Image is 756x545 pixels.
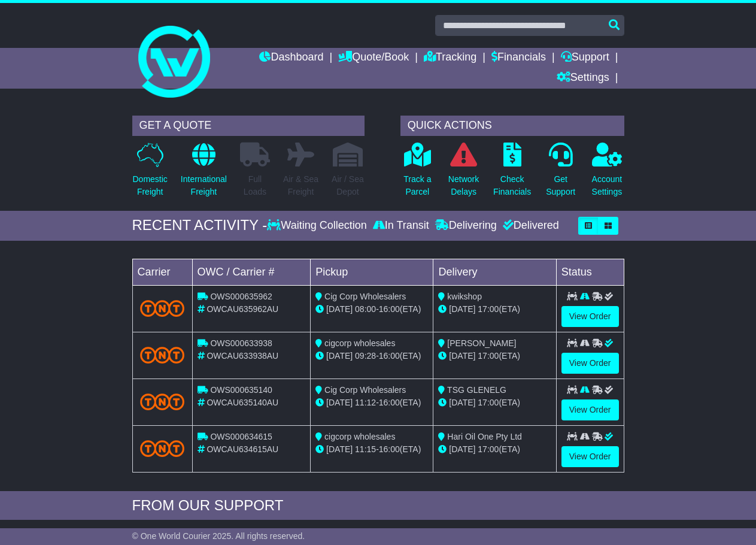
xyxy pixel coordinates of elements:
[355,398,376,407] span: 11:12
[447,385,506,395] span: TSG GLENELG
[210,432,272,441] span: OWS000634615
[192,259,311,285] td: OWC / Carrier #
[493,142,532,205] a: CheckFinancials
[449,351,475,361] span: [DATE]
[561,48,609,68] a: Support
[403,142,432,205] a: Track aParcel
[478,444,499,454] span: 17:00
[561,446,619,467] a: View Order
[545,142,576,205] a: GetSupport
[557,68,609,89] a: Settings
[140,440,185,456] img: TNT_Domestic.png
[379,398,400,407] span: 16:00
[315,443,428,456] div: - (ETA)
[556,259,624,285] td: Status
[478,398,499,407] span: 17:00
[315,303,428,316] div: - (ETA)
[438,350,551,362] div: (ETA)
[267,219,369,232] div: Waiting Collection
[324,292,406,301] span: Cig Corp Wholesalers
[449,398,475,407] span: [DATE]
[132,142,168,205] a: DomesticFreight
[315,396,428,409] div: - (ETA)
[400,116,624,136] div: QUICK ACTIONS
[311,259,433,285] td: Pickup
[561,353,619,374] a: View Order
[447,292,482,301] span: kwikshop
[493,173,531,198] p: Check Financials
[207,351,278,361] span: OWCAU633938AU
[133,173,168,198] p: Domestic Freight
[140,393,185,410] img: TNT_Domestic.png
[324,432,395,441] span: cigcorp wholesales
[379,444,400,454] span: 16:00
[326,398,353,407] span: [DATE]
[140,300,185,316] img: TNT_Domestic.png
[324,385,406,395] span: Cig Corp Wholesalers
[448,173,479,198] p: Network Delays
[338,48,409,68] a: Quote/Book
[438,396,551,409] div: (ETA)
[403,173,431,198] p: Track a Parcel
[283,173,318,198] p: Air & Sea Freight
[132,116,365,136] div: GET A QUOTE
[180,142,227,205] a: InternationalFreight
[433,259,556,285] td: Delivery
[447,338,516,348] span: [PERSON_NAME]
[546,173,575,198] p: Get Support
[447,432,522,441] span: Hari Oil One Pty Ltd
[379,304,400,314] span: 16:00
[181,173,227,198] p: International Freight
[326,351,353,361] span: [DATE]
[592,173,623,198] p: Account Settings
[210,292,272,301] span: OWS000635962
[355,351,376,361] span: 09:28
[207,398,278,407] span: OWCAU635140AU
[448,142,479,205] a: NetworkDelays
[140,347,185,363] img: TNT_Domestic.png
[561,306,619,327] a: View Order
[210,338,272,348] span: OWS000633938
[259,48,323,68] a: Dashboard
[315,350,428,362] div: - (ETA)
[438,303,551,316] div: (ETA)
[240,173,270,198] p: Full Loads
[326,304,353,314] span: [DATE]
[591,142,623,205] a: AccountSettings
[207,304,278,314] span: OWCAU635962AU
[379,351,400,361] span: 16:00
[491,48,546,68] a: Financials
[132,217,268,234] div: RECENT ACTIVITY -
[500,219,559,232] div: Delivered
[355,304,376,314] span: 08:00
[449,444,475,454] span: [DATE]
[370,219,432,232] div: In Transit
[449,304,475,314] span: [DATE]
[207,444,278,454] span: OWCAU634615AU
[424,48,476,68] a: Tracking
[432,219,500,232] div: Delivering
[478,351,499,361] span: 17:00
[132,259,192,285] td: Carrier
[132,531,305,541] span: © One World Courier 2025. All rights reserved.
[210,385,272,395] span: OWS000635140
[332,173,364,198] p: Air / Sea Depot
[355,444,376,454] span: 11:15
[478,304,499,314] span: 17:00
[326,444,353,454] span: [DATE]
[561,399,619,420] a: View Order
[132,497,624,514] div: FROM OUR SUPPORT
[324,338,395,348] span: cigcorp wholesales
[438,443,551,456] div: (ETA)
